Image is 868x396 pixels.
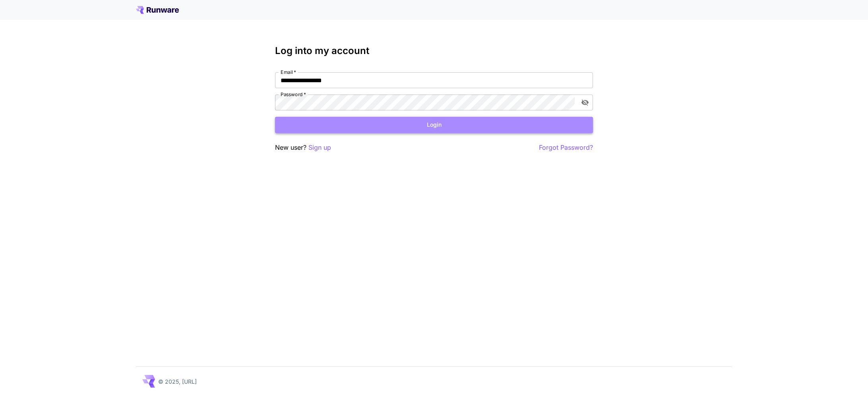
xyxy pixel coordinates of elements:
label: Password [281,91,306,98]
button: Sign up [308,143,331,153]
h3: Log into my account [275,45,593,56]
button: Forgot Password? [539,143,593,153]
button: toggle password visibility [578,95,592,110]
p: © 2025, [URL] [158,377,197,386]
button: Login [275,117,593,133]
p: New user? [275,143,331,153]
label: Email [281,69,296,75]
